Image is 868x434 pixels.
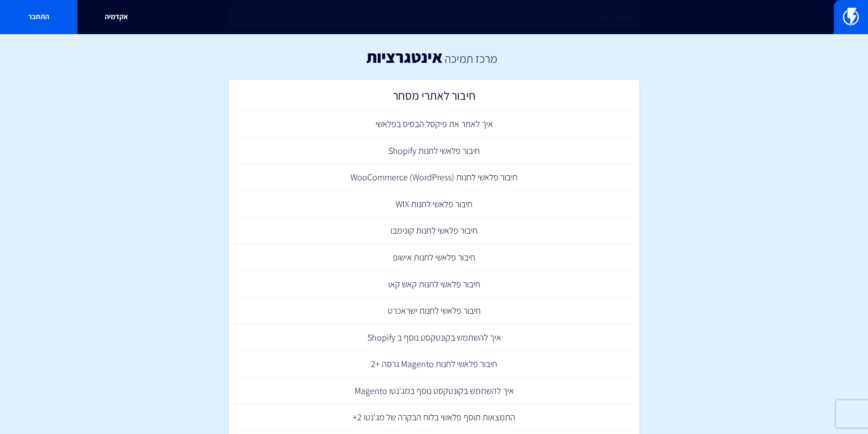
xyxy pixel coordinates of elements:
[234,164,635,191] a: חיבור פלאשי לחנות (WooCommerce (WordPress
[234,217,635,244] a: חיבור פלאשי לחנות קונימבו
[234,271,635,298] a: חיבור פלאשי לחנות קאש קאו
[234,404,635,431] a: התמצאות תוסף פלאשי בלוח הבקרה של מג'נטו 2+
[234,324,635,351] a: איך להשתמש בקונטקסט נוסף ב Shopify
[234,138,635,164] a: חיבור פלאשי לחנות Shopify
[445,51,497,66] a: מרכז תמיכה
[234,111,635,138] a: איך לאתר את פיקסל הבסיס בפלאשי
[234,351,635,378] a: חיבור פלאשי לחנות Magento גרסה +2
[234,297,635,324] a: חיבור פלאשי לחנות ישראכרט
[366,48,442,66] h1: אינטגרציות
[234,84,635,111] a: חיבור לאתרי מסחר
[234,191,635,218] a: חיבור פלאשי לחנות WIX
[234,244,635,271] a: חיבור פלאשי לחנות אישופ
[229,7,639,28] input: חיפוש מהיר...
[234,378,635,404] a: איך להשתמש בקונטקסט נוסף במג'נטו Magento
[238,89,630,107] h2: חיבור לאתרי מסחר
